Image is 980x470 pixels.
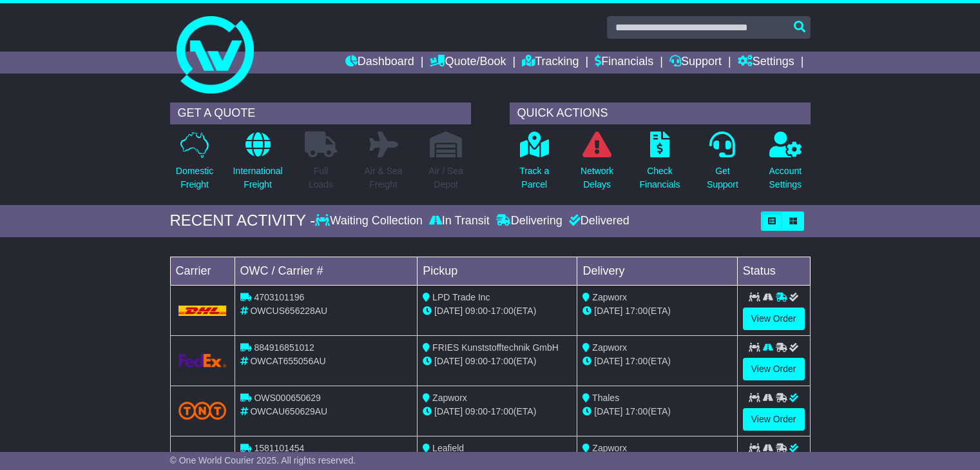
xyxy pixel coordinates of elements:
[594,306,622,316] span: [DATE]
[592,292,627,302] span: Zapworx
[250,306,327,316] span: OWCUS656228AU
[418,257,577,285] td: Pickup
[491,406,514,416] span: 17:00
[434,306,463,316] span: [DATE]
[434,356,463,366] span: [DATE]
[743,308,805,330] a: View Order
[364,164,402,191] p: Air & Sea Freight
[595,52,653,73] a: Financials
[178,402,227,419] img: TNT_Domestic.png
[465,356,488,366] span: 09:00
[519,164,549,191] p: Track a Parcel
[639,131,681,199] a: CheckFinancials
[254,292,304,302] span: 4703101196
[233,164,282,191] p: International Freight
[566,214,629,228] div: Delivered
[743,408,805,431] a: View Order
[305,164,337,191] p: Full Loads
[175,131,214,199] a: DomesticFreight
[254,393,321,403] span: OWS000650629
[743,358,805,380] a: View Order
[465,306,488,316] span: 09:00
[432,292,490,302] span: LPD Trade Inc
[430,52,506,73] a: Quote/Book
[592,443,627,453] span: Zapworx
[592,393,619,403] span: Thales
[170,257,235,285] td: Carrier
[493,214,566,228] div: Delivering
[491,356,514,366] span: 17:00
[625,406,648,416] span: 17:00
[178,354,227,367] img: GetCarrierServiceLogo
[232,131,283,199] a: InternationalFreight
[769,164,802,191] p: Account Settings
[170,211,316,230] div: RECENT ACTIVITY -
[426,214,493,228] div: In Transit
[235,257,418,285] td: OWC / Carrier #
[738,52,794,73] a: Settings
[582,304,731,318] div: (ETA)
[594,406,622,416] span: [DATE]
[510,103,811,124] div: QUICK ACTIONS
[254,342,314,353] span: 884916851012
[250,406,327,416] span: OWCAU650629AU
[580,131,614,199] a: NetworkDelays
[640,164,680,191] p: Check Financials
[170,103,471,124] div: GET A QUOTE
[581,164,613,191] p: Network Delays
[423,405,572,418] div: - (ETA)
[432,393,467,403] span: Zapworx
[594,356,622,366] span: [DATE]
[315,214,425,228] div: Waiting Collection
[250,356,325,366] span: OWCAT655056AU
[522,52,579,73] a: Tracking
[491,306,514,316] span: 17:00
[428,164,463,191] p: Air / Sea Depot
[345,52,414,73] a: Dashboard
[592,342,627,353] span: Zapworx
[465,406,488,416] span: 09:00
[769,131,803,199] a: AccountSettings
[706,131,739,199] a: GetSupport
[432,342,559,353] span: FRIES Kunststofftechnik GmbH
[423,304,572,318] div: - (ETA)
[582,405,731,418] div: (ETA)
[423,355,572,368] div: - (ETA)
[737,257,810,285] td: Status
[434,406,463,416] span: [DATE]
[170,455,356,465] span: © One World Courier 2025. All rights reserved.
[669,52,722,73] a: Support
[577,257,737,285] td: Delivery
[519,131,550,199] a: Track aParcel
[707,164,738,191] p: Get Support
[625,356,648,366] span: 17:00
[254,443,304,453] span: 1581101454
[625,306,648,316] span: 17:00
[582,355,731,368] div: (ETA)
[176,164,213,191] p: Domestic Freight
[432,443,464,453] span: Leafield
[178,306,227,316] img: DHL.png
